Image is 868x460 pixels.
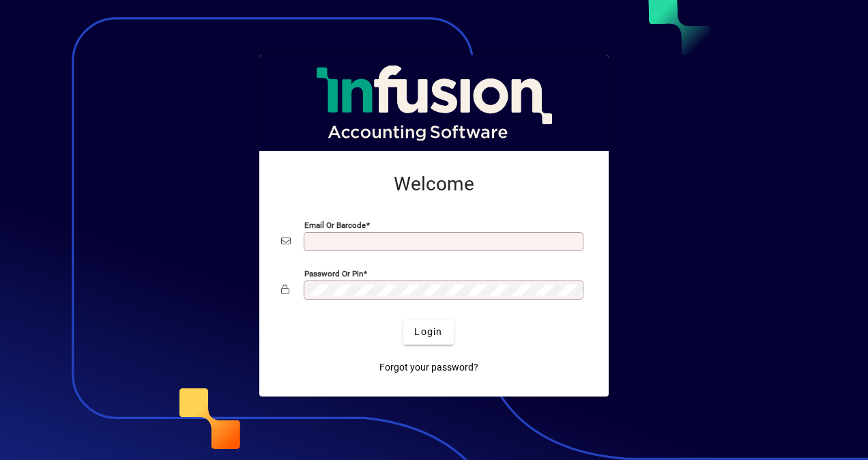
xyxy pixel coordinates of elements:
mat-label: Email or Barcode [304,220,366,229]
button: Login [403,320,453,345]
a: Forgot your password? [374,356,484,380]
span: Login [414,325,442,339]
h2: Welcome [281,173,587,196]
mat-label: Password or Pin [304,268,363,278]
span: Forgot your password? [379,360,478,375]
